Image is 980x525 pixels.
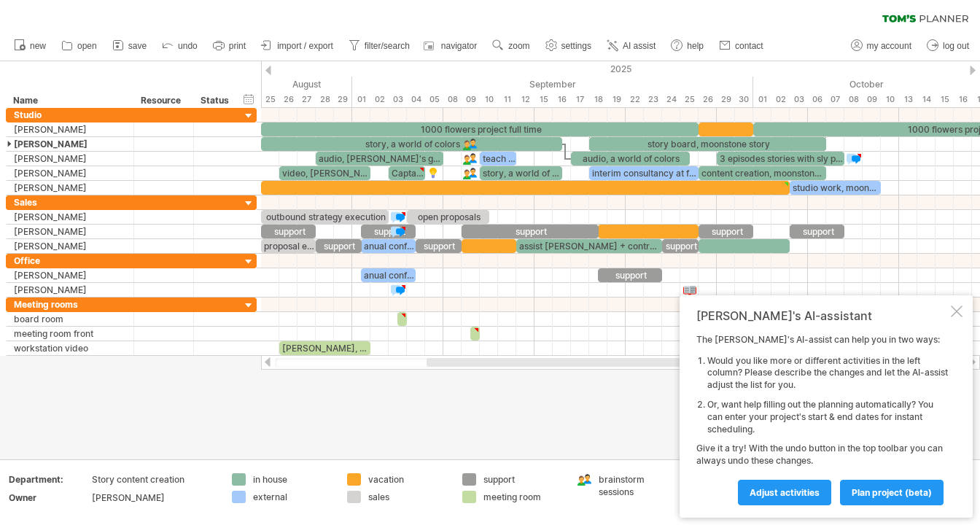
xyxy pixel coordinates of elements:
[808,92,826,107] div: Monday, 6 October 2025
[561,41,591,51] span: settings
[863,92,881,107] div: Thursday, 9 October 2025
[735,92,753,107] div: Tuesday, 30 September 2025
[852,487,932,498] span: plan project (beta)
[607,92,626,107] div: Friday, 19 September 2025
[10,36,50,55] a: new
[699,166,826,180] div: content creation, moonstone campaign
[14,225,126,238] div: [PERSON_NAME]
[790,181,881,195] div: studio work, moonstone project
[58,36,101,55] a: open
[571,92,589,107] div: Wednesday, 17 September 2025
[109,36,151,55] a: save
[516,239,662,253] div: assist [PERSON_NAME] + contract management of 1000 flowers project
[680,92,699,107] div: Thursday, 25 September 2025
[738,480,831,505] a: Adjust activities
[253,473,332,486] div: in house
[14,152,126,166] div: [PERSON_NAME]
[867,41,911,51] span: my account
[14,239,126,253] div: [PERSON_NAME]
[13,93,125,108] div: Name
[441,41,477,51] span: navigator
[936,92,954,107] div: Wednesday, 15 October 2025
[462,225,599,238] div: support
[699,225,753,238] div: support
[489,36,534,55] a: zoom
[128,41,147,51] span: save
[917,92,936,107] div: Tuesday, 14 October 2025
[229,41,246,51] span: print
[14,166,126,180] div: [PERSON_NAME]
[750,487,820,498] span: Adjust activities
[416,239,462,253] div: support
[598,268,662,282] div: support
[352,92,370,107] div: Monday, 1 September 2025
[407,210,489,224] div: open proposals
[30,41,46,51] span: new
[279,341,370,355] div: [PERSON_NAME], [PERSON_NAME]'s Ocean project
[771,92,790,107] div: Thursday, 2 October 2025
[462,92,480,107] div: Tuesday, 9 September 2025
[954,92,972,107] div: Thursday, 16 October 2025
[840,480,944,505] a: plan project (beta)
[14,312,126,326] div: board room
[334,92,352,107] div: Friday, 29 August 2025
[483,491,563,503] div: meeting room
[297,92,316,107] div: Wednesday, 27 August 2025
[542,36,596,55] a: settings
[368,473,448,486] div: vacation
[881,92,899,107] div: Friday, 10 October 2025
[14,283,126,297] div: [PERSON_NAME]
[279,92,297,107] div: Tuesday, 26 August 2025
[14,137,126,151] div: [PERSON_NAME]
[790,225,844,238] div: support
[279,166,370,180] div: video, [PERSON_NAME]'s Ocean quest
[696,334,948,505] div: The [PERSON_NAME]'s AI-assist can help you in two ways: Give it a try! With the undo button in th...
[707,399,948,435] li: Or, want help filling out the planning automatically? You can enter your project's start & end da...
[361,225,416,238] div: support
[421,36,481,55] a: navigator
[14,268,126,282] div: [PERSON_NAME]
[735,41,763,51] span: contact
[370,92,389,107] div: Tuesday, 2 September 2025
[667,36,708,55] a: help
[14,297,126,311] div: Meeting rooms
[9,491,89,504] div: Owner
[261,225,316,238] div: support
[483,473,563,486] div: support
[425,92,443,107] div: Friday, 5 September 2025
[603,36,660,55] a: AI assist
[261,210,389,224] div: outbound strategy execution
[923,36,973,55] a: log out
[644,92,662,107] div: Tuesday, 23 September 2025
[696,308,948,323] div: [PERSON_NAME]'s AI-assistant
[345,36,414,55] a: filter/search
[480,92,498,107] div: Wednesday, 10 September 2025
[516,92,534,107] div: Friday, 12 September 2025
[623,41,656,51] span: AI assist
[92,491,214,504] div: [PERSON_NAME]
[368,491,448,503] div: sales
[943,41,969,51] span: log out
[14,254,126,268] div: Office
[626,92,644,107] div: Monday, 22 September 2025
[261,239,316,253] div: proposal explainer video's
[571,152,690,166] div: audio, a world of colors
[389,92,407,107] div: Wednesday, 3 September 2025
[201,93,233,108] div: Status
[261,92,279,107] div: Monday, 25 August 2025
[389,166,425,180] div: Captain [PERSON_NAME]
[443,92,462,107] div: Monday, 8 September 2025
[687,41,704,51] span: help
[534,92,553,107] div: Monday, 15 September 2025
[316,239,362,253] div: support
[407,92,425,107] div: Thursday, 4 September 2025
[178,41,198,51] span: undo
[253,491,332,503] div: external
[316,92,334,107] div: Thursday, 28 August 2025
[662,92,680,107] div: Wednesday, 24 September 2025
[14,108,126,122] div: Studio
[717,92,735,107] div: Monday, 29 September 2025
[662,239,699,253] div: support
[365,41,410,51] span: filter/search
[158,36,202,55] a: undo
